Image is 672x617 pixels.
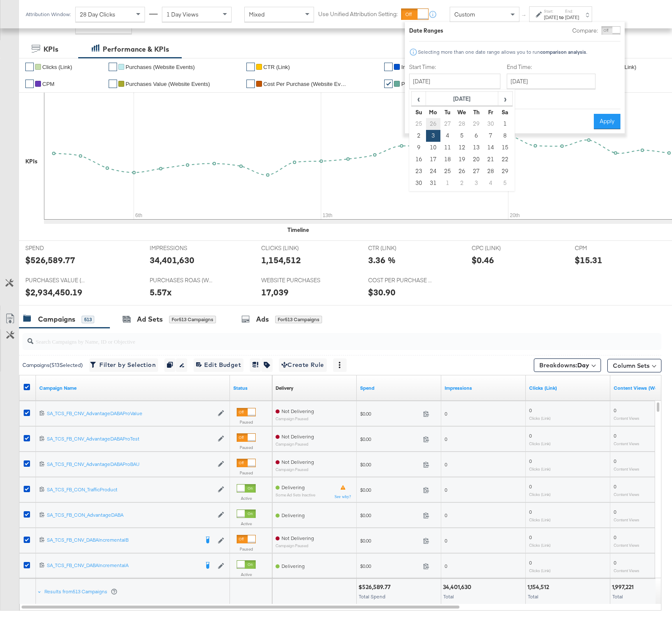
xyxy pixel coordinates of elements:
div: Selecting more than one date range allows you to run . [418,49,587,55]
th: Th [469,106,484,118]
div: KPIs [25,157,38,165]
label: Active [237,496,256,501]
sub: Clicks (Link) [529,466,551,471]
div: Campaigns ( 513 Selected) [22,361,83,369]
span: › [499,92,512,105]
td: 3 [426,130,440,142]
div: 3.36 % [368,254,396,266]
div: $0.46 [472,254,494,266]
td: 7 [484,130,498,142]
span: 0 [445,410,447,417]
a: ✔ [25,80,34,88]
a: Shows the current state of your Ad Campaign. [233,385,269,391]
div: 5.57x [150,286,172,298]
a: SA_TCS_FB_CON_AdvantageDABA [47,512,213,519]
td: 6 [469,130,484,142]
label: Use Unified Attribution Setting: [318,10,398,18]
a: ✔ [384,63,393,71]
a: SA_TCS_FB_CNV_DABAIncrementalB [47,537,199,545]
span: 0 [445,461,447,468]
span: Total [612,593,623,600]
sub: Clicks (Link) [529,543,551,548]
button: Create Rule [279,358,327,372]
span: 1 Day Views [167,11,199,18]
td: 19 [455,154,469,165]
td: 1 [440,177,455,189]
a: SA_TCS_FB_CNV_AdvantageDABAProValue [47,410,213,417]
td: 26 [455,165,469,177]
td: 29 [469,118,484,130]
td: 13 [469,142,484,154]
sub: Content Views [614,568,639,573]
td: 17 [426,154,440,165]
a: ✔ [246,63,255,71]
td: 27 [440,118,455,130]
span: Total Spend [359,593,385,600]
div: Date Ranges [409,27,443,35]
span: $0.00 [360,410,420,417]
a: Your campaign name. [39,385,227,391]
span: 0 [614,458,616,464]
span: Not Delivering [281,433,314,440]
button: Apply [594,114,620,129]
label: Active [237,521,256,526]
th: Fr [484,106,498,118]
sub: Clicks (Link) [529,492,551,497]
div: Campaigns [38,314,75,324]
div: $526,589.77 [358,583,393,591]
td: 4 [484,177,498,189]
td: 16 [412,154,426,165]
label: Paused [237,419,256,425]
td: 1 [498,118,512,130]
th: Sa [498,106,512,118]
td: 21 [484,154,498,165]
sub: Content Views [614,466,639,471]
td: 30 [412,177,426,189]
span: ‹ [412,92,425,105]
div: Results from513 Campaigns [38,579,119,604]
div: 17,039 [261,286,289,298]
a: SA_TCS_FB_CNV_AdvantageDABAProTest [47,435,213,443]
div: $30.90 [368,286,396,298]
td: 5 [455,130,469,142]
div: Results from 513 Campaigns [44,588,117,595]
sub: Content Views [614,517,639,522]
td: 25 [440,165,455,177]
label: Start: [544,8,558,14]
span: ↑ [520,14,528,17]
div: 1,154,512 [527,583,552,591]
span: 0 [614,559,616,566]
span: CTR (Link) [263,64,290,70]
span: PURCHASES ROAS (WEBSITE EVENTS) [150,276,213,284]
sub: Content Views [614,492,639,497]
sub: Campaign Paused [276,442,314,446]
a: Reflects the ability of your Ad Campaign to achieve delivery based on ad states, schedule and bud... [276,385,293,391]
span: $0.00 [360,512,420,518]
div: for 513 Campaigns [169,316,216,323]
span: 0 [614,432,616,439]
a: SA_TCS_FB_CNV_AdvantageDABAProBAU [47,461,213,468]
td: 3 [469,177,484,189]
span: 0 [614,483,616,490]
span: 0 [529,458,532,464]
td: 9 [412,142,426,154]
span: Total [443,593,454,600]
sub: Content Views [614,543,639,548]
td: 14 [484,142,498,154]
span: CTR (LINK) [368,244,432,252]
sub: Campaign Paused [276,543,314,548]
div: SA_TCS_FB_CNV_DABAIncrementalB [47,537,199,543]
span: SPEND [25,244,89,252]
div: SA_TCS_FB_CNV_AdvantageDABAProValue [47,410,213,417]
a: ✔ [109,63,117,71]
span: Mixed [249,11,265,18]
span: CPC (LINK) [472,244,535,252]
td: 2 [412,130,426,142]
label: Paused [237,470,256,476]
td: 15 [498,142,512,154]
th: Tu [440,106,455,118]
td: 31 [426,177,440,189]
strong: comparison analysis [540,49,586,55]
div: Ads [256,314,269,324]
